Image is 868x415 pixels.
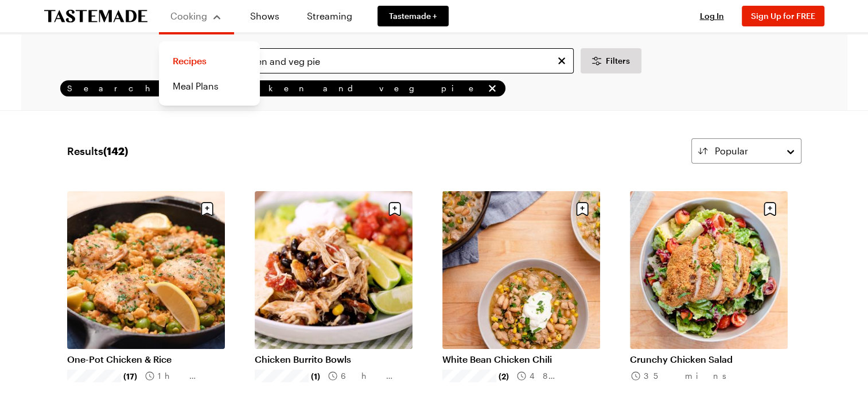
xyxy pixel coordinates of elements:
span: Popular [715,144,748,158]
button: Save recipe [571,198,593,220]
span: Log In [700,11,724,21]
button: Desktop filters [581,48,641,73]
a: To Tastemade Home Page [44,10,147,23]
span: Search: chicken and veg pie [67,83,484,94]
a: Recipes [166,48,253,73]
a: One-Pot Chicken & Rice [67,354,225,365]
button: Clear search [555,55,568,67]
button: Sign Up for FREE [742,6,824,26]
button: Log In [689,10,735,22]
span: Tastemade + [389,10,437,22]
div: Cooking [159,41,260,106]
span: Sign Up for FREE [751,11,815,21]
button: Save recipe [196,198,218,220]
span: Results [67,143,128,159]
a: Tastemade + [377,6,449,26]
a: Crunchy Chicken Salad [630,354,788,365]
a: White Bean Chicken Chili [442,354,600,365]
a: Chicken Burrito Bowls [255,354,412,365]
input: Search for a Recipe [227,48,574,73]
button: Popular [691,138,801,164]
button: Save recipe [384,198,406,220]
span: Filters [606,55,630,67]
span: ( 142 ) [103,145,128,157]
a: Meal Plans [166,73,253,99]
span: Cooking [170,10,207,21]
button: Cooking [170,5,223,28]
button: remove Search: chicken and veg pie [486,82,499,95]
button: Save recipe [759,198,781,220]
